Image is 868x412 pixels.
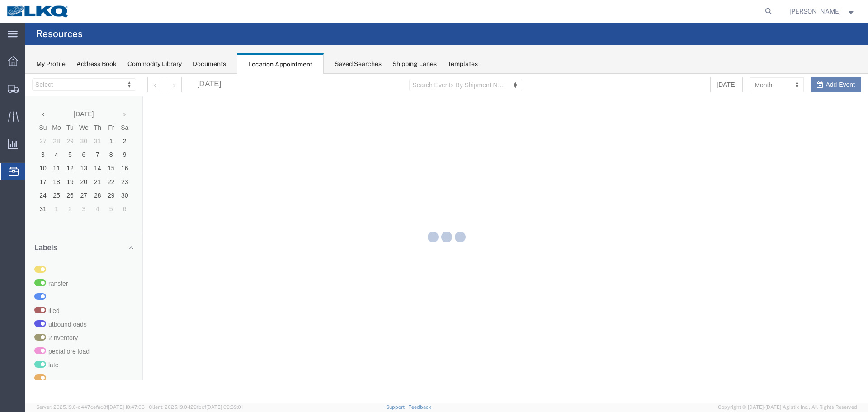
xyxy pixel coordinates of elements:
[386,404,409,410] a: Support
[127,59,182,69] div: Commodity Library
[6,5,70,18] img: logo
[392,59,437,69] div: Shipping Lanes
[36,59,66,69] div: My Profile
[193,59,226,69] div: Documents
[76,59,117,69] div: Address Book
[149,404,243,410] span: Client: 2025.19.0-129fbcf
[36,404,145,410] span: Server: 2025.19.0-d447cefac8f
[718,403,857,411] span: Copyright © [DATE]-[DATE] Agistix Inc., All Rights Reserved
[789,6,841,16] span: Lea Merryweather
[408,404,431,410] a: Feedback
[335,59,382,69] div: Saved Searches
[237,53,324,74] div: Location Appointment
[448,59,478,69] div: Templates
[206,404,243,410] span: [DATE] 09:39:01
[108,404,145,410] span: [DATE] 10:47:06
[789,6,856,17] button: [PERSON_NAME]
[36,23,83,45] h4: Resources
